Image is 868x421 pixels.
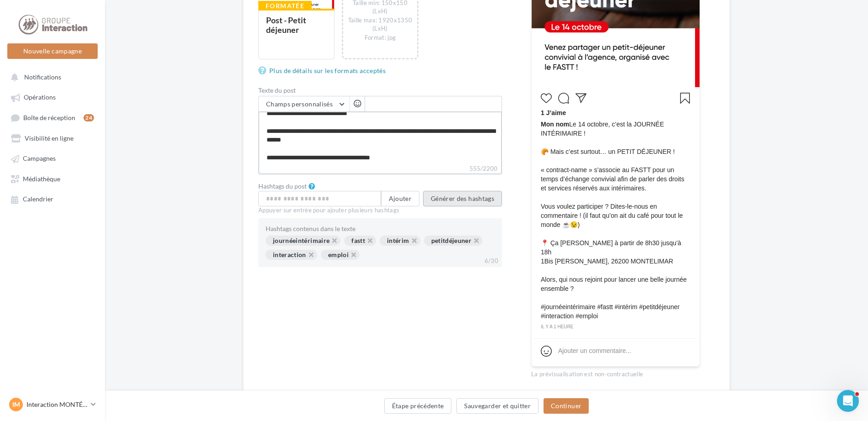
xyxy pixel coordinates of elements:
[541,108,690,120] div: 1 J’aime
[258,65,389,76] a: Plus de détails sur les formats acceptés
[7,396,98,413] a: IM Interaction MONTÉLIMAR
[23,114,75,121] span: Boîte de réception
[26,400,87,409] p: Interaction MONTÉLIMAR
[5,109,99,126] a: Boîte de réception24
[481,255,502,267] div: 6/30
[266,100,333,108] span: Champs personnalisés
[384,398,452,414] button: Étape précédente
[258,206,502,215] div: Appuyer sur entrée pour ajouter plusieurs hashtags
[23,175,60,183] span: Médiathèque
[381,191,419,206] button: Ajouter
[258,1,312,11] div: Formatée
[575,93,586,104] svg: Partager la publication
[24,73,61,81] span: Notifications
[344,236,376,246] div: fastt
[258,183,307,189] label: Hashtags du post
[424,236,483,246] div: petitdéjeuner
[380,236,420,246] div: intérim
[258,164,502,174] label: 555/2200
[558,346,631,355] div: Ajouter un commentaire...
[84,114,94,121] div: 24
[259,96,350,112] button: Champs personnalisés
[531,367,700,379] div: La prévisualisation est non-contractuelle
[12,400,20,409] span: IM
[5,150,99,166] a: Campagnes
[321,250,360,260] div: emploi
[5,68,96,85] button: Notifications
[5,190,99,207] a: Calendrier
[541,120,690,321] span: Le 14 octobre, c’est la JOURNÉE INTÉRIMAIRE ! 🥐 Mais c’est surtout… un PETIT DÉJEUNER ! « contrac...
[5,170,99,187] a: Médiathèque
[541,93,552,104] svg: J’aime
[25,134,73,142] span: Visibilité en ligne
[680,93,690,104] svg: Enregistrer
[5,89,99,105] a: Opérations
[266,226,495,232] div: Hashtags contenus dans le texte
[266,250,317,260] div: interaction
[23,155,56,163] span: Campagnes
[544,398,589,414] button: Continuer
[541,346,552,357] svg: Emoji
[266,236,340,246] div: journéeintérimaire
[837,390,859,412] iframe: Intercom live chat
[23,195,53,203] span: Calendrier
[541,323,690,331] div: il y a 1 heure
[258,87,502,94] label: Texte du post
[266,15,306,35] div: Post - Petit déjeuner
[456,398,539,414] button: Sauvegarder et quitter
[541,121,569,128] span: Mon nom
[558,93,569,104] svg: Commenter
[5,130,99,146] a: Visibilité en ligne
[423,191,502,206] button: Générer des hashtags
[7,43,98,59] button: Nouvelle campagne
[24,94,56,101] span: Opérations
